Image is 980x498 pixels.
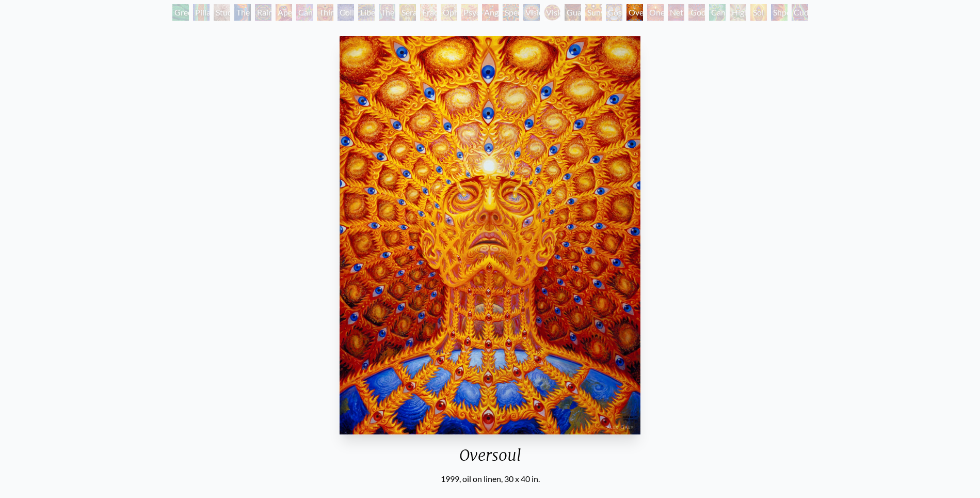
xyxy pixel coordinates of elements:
div: Oversoul [335,446,645,473]
div: Higher Vision [730,4,746,21]
div: Angel Skin [482,4,499,21]
div: Shpongled [771,4,788,21]
div: Godself [688,4,705,21]
div: Cannabis Sutra [296,4,313,21]
div: Guardian of Infinite Vision [565,4,581,21]
div: Sunyata [585,4,602,21]
div: Sol Invictus [750,4,767,21]
div: Vision Crystal Tondo [544,4,560,21]
div: Vision Crystal [523,4,540,21]
div: Cannafist [709,4,726,21]
div: Third Eye Tears of Joy [317,4,333,21]
img: Oversoul-1999-Alex-Grey-watermarked.jpg [340,36,641,434]
div: Green Hand [172,4,189,21]
div: Cosmic Elf [606,4,622,21]
div: Aperture [276,4,292,21]
div: Seraphic Transport Docking on the Third Eye [399,4,416,21]
div: Study for the Great Turn [214,4,230,21]
div: Collective Vision [338,4,354,21]
div: Rainbow Eye Ripple [255,4,271,21]
div: Net of Being [668,4,684,21]
div: Liberation Through Seeing [358,4,375,21]
div: One [647,4,664,21]
div: The Seer [379,4,395,21]
div: The Torch [234,4,251,21]
div: Pillar of Awareness [193,4,210,21]
div: Cuddle [792,4,808,21]
div: 1999, oil on linen, 30 x 40 in. [335,473,645,485]
div: Ophanic Eyelash [441,4,457,21]
div: Spectral Lotus [503,4,519,21]
div: Psychomicrograph of a Fractal Paisley Cherub Feather Tip [461,4,478,21]
div: Fractal Eyes [420,4,437,21]
div: Oversoul [626,4,643,21]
